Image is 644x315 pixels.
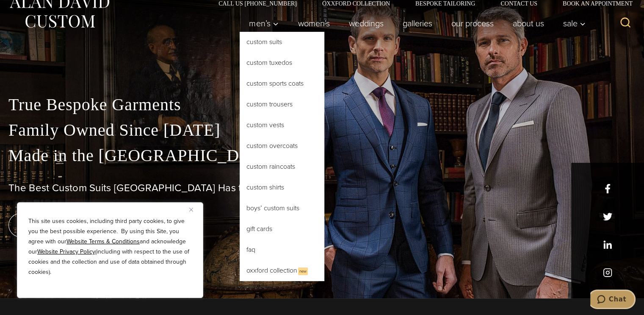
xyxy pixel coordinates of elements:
a: Book an Appointment [550,0,636,6]
iframe: Opens a widget where you can chat to one of our agents [590,290,636,311]
span: New [298,268,308,275]
h1: The Best Custom Suits [GEOGRAPHIC_DATA] Has to Offer [8,182,636,194]
a: Women’s [288,15,339,32]
p: True Bespoke Garments Family Owned Since [DATE] Made in the [GEOGRAPHIC_DATA] [8,92,636,168]
a: Custom Trousers [240,94,324,114]
a: Custom Vests [240,115,324,135]
button: Sale sub menu toggle [553,15,590,32]
a: Custom Shirts [240,177,324,198]
a: Contact Us [488,0,550,6]
a: Boys’ Custom Suits [240,198,324,218]
a: Custom Suits [240,32,324,52]
button: Close [189,204,199,215]
a: Oxxford CollectionNew [240,260,324,281]
a: Custom Tuxedos [240,53,324,73]
a: Custom Overcoats [240,136,324,156]
img: Close [189,208,193,212]
button: Men’s sub menu toggle [240,15,288,32]
a: Call Us [PHONE_NUMBER] [206,0,310,6]
nav: Primary Navigation [240,15,590,32]
a: weddings [339,15,393,32]
a: Custom Sports Coats [240,73,324,94]
p: This site uses cookies, including third party cookies, to give you the best possible experience. ... [28,216,192,277]
a: Website Terms & Conditions [66,237,140,246]
a: About Us [503,15,553,32]
a: Our Process [442,15,503,32]
a: Gift Cards [240,219,324,239]
button: View Search Form [615,13,636,33]
a: Website Privacy Policy [37,247,95,256]
a: Oxxford Collection [310,0,403,6]
nav: Secondary Navigation [206,0,636,6]
a: Bespoke Tailoring [403,0,488,6]
a: book an appointment [8,213,127,237]
a: FAQ [240,240,324,260]
a: Galleries [393,15,442,32]
a: Custom Raincoats [240,156,324,177]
